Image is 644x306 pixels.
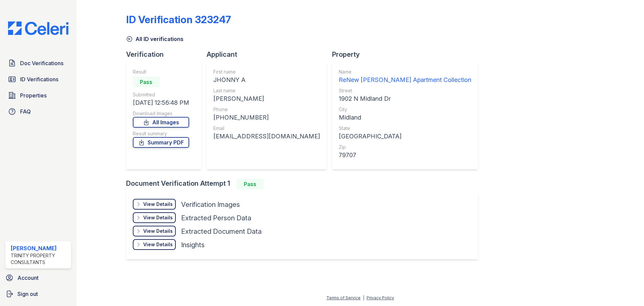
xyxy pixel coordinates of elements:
[339,94,471,103] div: 1902 N Midland Dr
[20,107,31,116] span: FAQ
[213,113,320,122] div: [PHONE_NUMBER]
[5,105,71,118] a: FAQ
[126,35,183,43] a: All ID verifications
[213,94,320,103] div: [PERSON_NAME]
[17,274,39,282] span: Account
[3,287,74,301] a: Sign out
[237,179,264,189] div: Pass
[126,179,483,189] div: Document Verification Attempt 1
[213,75,320,85] div: JHONNY A
[213,69,320,75] div: First name
[367,295,394,300] a: Privacy Policy
[207,50,332,59] div: Applicant
[5,89,71,102] a: Properties
[326,295,361,300] a: Terms of Service
[143,214,173,221] div: View Details
[143,201,173,208] div: View Details
[363,295,364,300] div: |
[213,132,320,141] div: [EMAIL_ADDRESS][DOMAIN_NAME]
[213,125,320,132] div: Email
[181,213,251,223] div: Extracted Person Data
[20,75,58,83] span: ID Verifications
[5,73,71,86] a: ID Verifications
[339,75,471,85] div: ReNew [PERSON_NAME] Apartment Collection
[133,69,189,75] div: Result
[339,113,471,122] div: Midland
[133,130,189,137] div: Result summary
[126,13,231,26] div: ID Verification 323247
[11,244,68,252] div: [PERSON_NAME]
[339,69,471,75] div: Name
[143,228,173,234] div: View Details
[17,290,38,298] span: Sign out
[20,59,63,67] span: Doc Verifications
[213,106,320,113] div: Phone
[339,132,471,141] div: [GEOGRAPHIC_DATA]
[213,87,320,94] div: Last name
[133,91,189,98] div: Submitted
[11,252,68,266] div: Trinity Property Consultants
[339,106,471,113] div: City
[339,69,471,85] a: Name ReNew [PERSON_NAME] Apartment Collection
[3,271,74,285] a: Account
[181,200,240,209] div: Verification Images
[3,21,74,35] img: CE_Logo_Blue-a8612792a0a2168367f1c8372b55b34899dd931a85d93a1a3d3e32e68fde9ad4.png
[133,98,189,107] div: [DATE] 12:56:48 PM
[339,87,471,94] div: Street
[339,125,471,132] div: State
[143,241,173,248] div: View Details
[126,50,207,59] div: Verification
[339,144,471,150] div: Zip
[133,137,189,148] a: Summary PDF
[339,150,471,160] div: 79707
[332,50,483,59] div: Property
[133,117,189,128] a: All Images
[181,227,262,236] div: Extracted Document Data
[181,240,205,250] div: Insights
[133,110,189,117] div: Download Images
[20,91,47,99] span: Properties
[133,77,160,87] div: Pass
[5,56,71,70] a: Doc Verifications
